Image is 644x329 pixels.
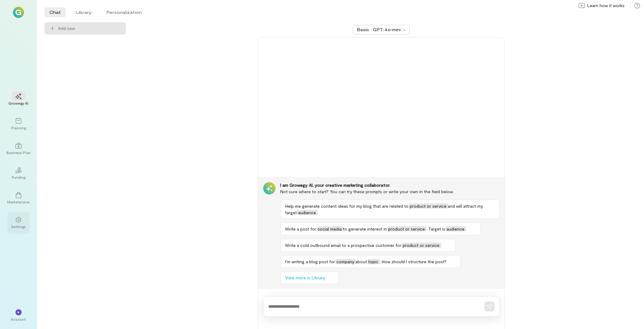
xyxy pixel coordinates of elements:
button: Write a post forsocial mediato generate interest inproduct or service. Target isaudience. [280,223,480,235]
div: I am Growegy AI, your creative marketing collaborator. [280,182,500,188]
li: Personalization [102,7,147,17]
a: Settings [7,212,30,234]
span: audience [446,226,466,231]
li: Chat [44,7,66,17]
div: Basic · GPT‑4o‑mini [357,27,401,33]
div: Account [11,317,26,322]
button: Help me generate content ideas for my blog that are related toproduct or serviceand will attract ... [280,200,500,219]
span: product or service [402,243,441,248]
a: Planning [7,113,30,135]
div: *Account [7,304,30,327]
span: and will attract my target [285,203,483,215]
div: Funding [12,175,25,180]
span: Add new [58,25,121,31]
a: Marketplace [7,187,30,209]
span: social media [317,226,343,231]
span: . [441,243,442,248]
span: . [466,226,467,231]
span: Learn how it works [587,2,625,9]
span: View more in Library [285,275,325,281]
span: Help me generate content ideas for my blog that are related to [285,203,409,209]
span: product or service [409,203,448,209]
div: Business Plan [6,150,31,155]
span: . How should I structure the post? [380,259,447,264]
div: Marketplace [7,199,30,204]
span: about [356,259,367,264]
span: to generate interest in [343,226,387,231]
span: company [335,259,356,264]
span: I’m writing a blog post for [285,259,335,264]
span: Write a post for [285,226,317,231]
a: Business Plan [7,138,30,160]
span: . [318,210,318,215]
span: topic [367,259,380,264]
button: I’m writing a blog post forcompanyabouttopic. How should I structure the post? [280,255,460,268]
button: View more in Library [280,272,339,284]
div: Planning [11,125,26,130]
div: Settings [11,224,26,229]
span: audience [297,210,318,215]
div: Not sure where to start? You can try these prompts or write your own in the field below. [280,188,500,195]
a: Funding [7,162,30,185]
a: Growegy AI [7,88,30,110]
button: Write a cold outbound email to a prospective customer forproduct or service. [280,239,455,252]
span: Write a cold outbound email to a prospective customer for [285,243,402,248]
span: . Target is [426,226,446,231]
div: Growegy AI [9,101,29,106]
li: Library [71,7,97,17]
span: product or service [387,226,426,231]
